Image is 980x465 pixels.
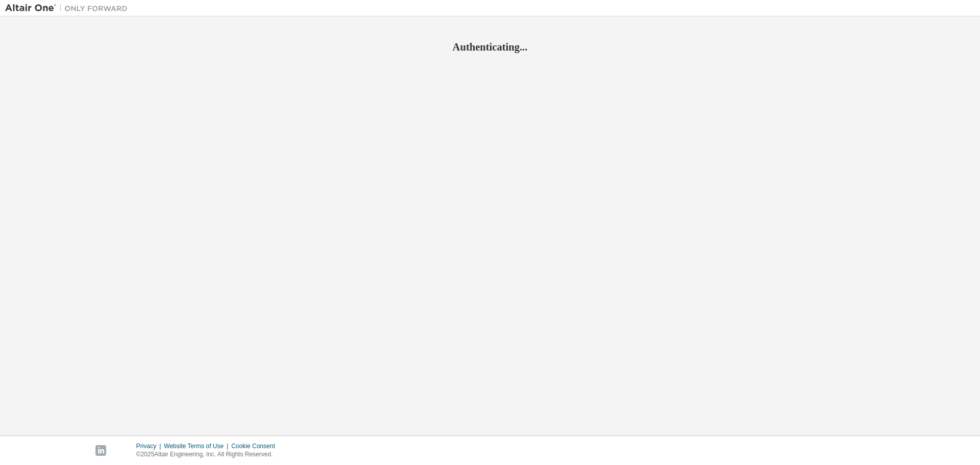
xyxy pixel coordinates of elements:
div: Privacy [136,442,164,450]
img: Altair One [5,3,133,13]
p: © 2025 Altair Engineering, Inc. All Rights Reserved. [136,450,281,459]
img: linkedin.svg [95,445,106,456]
div: Website Terms of Use [164,442,231,450]
div: Cookie Consent [231,442,281,450]
h2: Authenticating... [5,40,975,54]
